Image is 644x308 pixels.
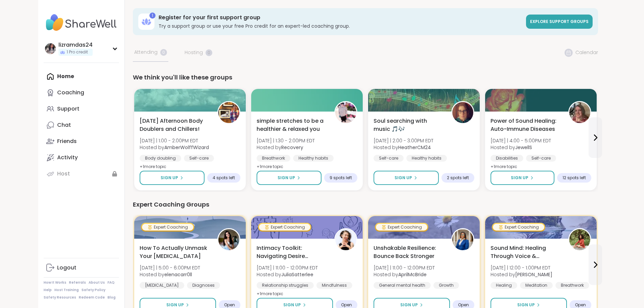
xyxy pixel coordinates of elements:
div: Logout [57,264,76,271]
img: elenacarr0ll [218,229,239,250]
span: Hosted by [140,144,209,151]
img: lizramdas24 [45,43,56,54]
a: Friends [44,133,119,149]
span: Explore support groups [530,19,589,24]
div: Mindfulness [316,282,352,289]
b: JuliaSatterlee [281,271,313,278]
button: Sign Up [140,171,205,185]
span: Open [341,302,352,308]
div: Coaching [57,89,84,96]
div: Healthy habits [406,155,447,162]
span: [DATE] | 12:00 - 1:00PM EDT [491,264,552,271]
b: [PERSON_NAME] [515,271,552,278]
div: Self-care [526,155,556,162]
div: Self-care [184,155,214,162]
a: How It Works [44,280,66,285]
span: Hosted by [140,271,200,278]
b: AmberWolffWizard [164,144,209,151]
span: Intimacy Toolkit: Navigating Desire Dynamics [257,244,327,260]
img: AprilMcBride [452,229,473,250]
span: Soul searching with music 🎵🎶 [374,117,444,133]
a: Safety Resources [44,295,76,300]
span: [DATE] | 1:00 - 2:00PM EDT [140,137,209,144]
b: AprilMcBride [398,271,427,278]
span: Sign Up [278,175,295,181]
img: Recovery [335,102,356,123]
div: Expert Coaching [493,224,544,231]
a: Referrals [69,280,86,285]
div: Growth [433,282,459,289]
a: Support [44,101,119,117]
div: Diagnoses [187,282,220,289]
span: Sign Up [517,302,535,308]
a: Logout [44,260,119,276]
a: Redeem Code [79,295,105,300]
span: Hosted by [257,271,318,278]
img: AmberWolffWizard [218,102,239,123]
button: Sign Up [374,171,439,185]
div: General mental health [374,282,431,289]
img: JewellS [569,102,590,123]
span: [DATE] | 11:00 - 12:00PM EDT [257,264,318,271]
div: Expert Coaching [259,224,310,231]
span: Hosted by [491,144,551,151]
span: [DATE] | 11:00 - 12:00PM EDT [374,264,435,271]
div: Expert Coaching [376,224,427,231]
span: Sound Mind: Healing Through Voice & Vibration [491,244,561,260]
span: 12 spots left [563,175,586,181]
button: Sign Up [491,171,554,185]
div: Healthy habits [293,155,334,162]
div: Disabilities [491,155,523,162]
a: Blog [108,295,116,300]
a: About Us [89,280,105,285]
span: [DATE] | 1:30 - 2:00PM EDT [257,137,315,144]
img: HeatherCM24 [452,102,473,123]
a: Coaching [44,85,119,101]
div: [MEDICAL_DATA] [140,282,184,289]
div: Chat [57,121,71,129]
span: Sign Up [400,302,418,308]
img: JuliaSatterlee [335,229,356,250]
span: 9 spots left [330,175,352,181]
span: [DATE] | 5:00 - 6:00PM EDT [140,264,200,271]
button: Sign Up [257,171,321,185]
a: Safety Policy [81,288,105,292]
div: Self-care [374,155,404,162]
a: Host [44,166,119,182]
div: Expert Coaching [142,224,193,231]
div: Meditation [520,282,553,289]
span: simple stretches to be a healthier & relaxed you [257,117,327,133]
img: ShareWell Nav Logo [44,11,119,34]
span: Sign Up [395,175,412,181]
span: [DATE] Afternoon Body Doublers and Chillers! [140,117,210,133]
h3: Register for your first support group [159,14,522,21]
div: Healing [491,282,517,289]
div: Expert Coaching Groups [133,200,598,209]
span: Open [575,302,586,308]
span: Hosted by [257,144,315,151]
b: HeatherCM24 [398,144,431,151]
span: 2 spots left [447,175,469,181]
div: lizramdas24 [58,41,93,49]
b: JewellS [515,144,532,151]
span: How To Actually Unmask Your [MEDICAL_DATA] [140,244,210,260]
a: Activity [44,149,119,166]
span: Power of Sound Healing: Auto-Immune Diseases [491,117,561,133]
span: Sign Up [511,175,528,181]
span: [DATE] | 4:00 - 5:00PM EDT [491,137,551,144]
span: Unshakable Resilience: Bounce Back Stronger [374,244,444,260]
div: 1 [149,13,156,19]
span: 1 Pro credit [67,49,88,55]
a: Help [44,288,52,292]
b: Recovery [281,144,303,151]
a: Host Training [54,288,79,292]
a: Explore support groups [526,15,593,29]
span: Sign Up [166,302,184,308]
div: Breathwork [555,282,589,289]
div: Host [57,170,70,177]
div: Friends [57,138,77,145]
a: Chat [44,117,119,133]
div: Body doubling [140,155,181,162]
div: Activity [57,154,78,161]
span: Hosted by [491,271,552,278]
